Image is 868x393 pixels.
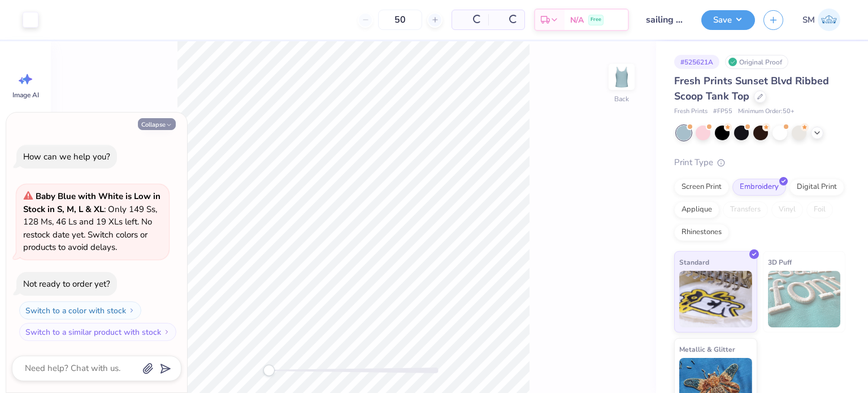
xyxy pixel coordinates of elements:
div: Transfers [723,201,768,218]
div: Applique [674,201,719,218]
span: Free [591,16,601,24]
div: Embroidery [732,179,786,196]
div: Back [614,94,629,104]
span: : Only 149 Ss, 128 Ms, 46 Ls and 19 XLs left. No restock date yet. Switch colors or products to a... [23,191,160,253]
span: N/A [570,14,584,26]
button: Collapse [138,118,176,130]
span: Standard [679,256,709,268]
div: Digital Print [789,179,844,196]
img: 3D Puff [768,271,841,327]
div: Rhinestones [674,224,729,241]
input: – – [378,10,422,30]
div: How can we help you? [23,151,110,162]
input: Untitled Design [637,8,693,31]
img: Switch to a color with stock [128,307,135,314]
span: Fresh Prints Sunset Blvd Ribbed Scoop Tank Top [674,74,829,103]
button: Save [701,10,755,30]
a: SM [797,8,845,31]
button: Switch to a similar product with stock [19,323,176,341]
img: Standard [679,271,752,327]
div: Accessibility label [263,365,275,376]
span: # FP55 [713,107,732,116]
img: Shruthi Mohan [818,8,840,31]
div: Foil [806,201,833,218]
button: Switch to a color with stock [19,301,141,319]
div: Vinyl [771,201,803,218]
div: # 525621A [674,55,719,69]
span: Image AI [12,90,39,100]
img: Switch to a similar product with stock [163,329,170,335]
strong: Baby Blue with White is Low in Stock in S, M, L & XL [23,191,160,215]
span: Fresh Prints [674,107,708,116]
div: Original Proof [725,55,788,69]
div: Not ready to order yet? [23,278,110,290]
span: Metallic & Glitter [679,343,735,355]
div: Print Type [674,156,845,169]
span: 3D Puff [768,256,792,268]
img: Back [610,66,633,88]
span: SM [802,14,815,27]
div: Screen Print [674,179,729,196]
span: Minimum Order: 50 + [738,107,795,116]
